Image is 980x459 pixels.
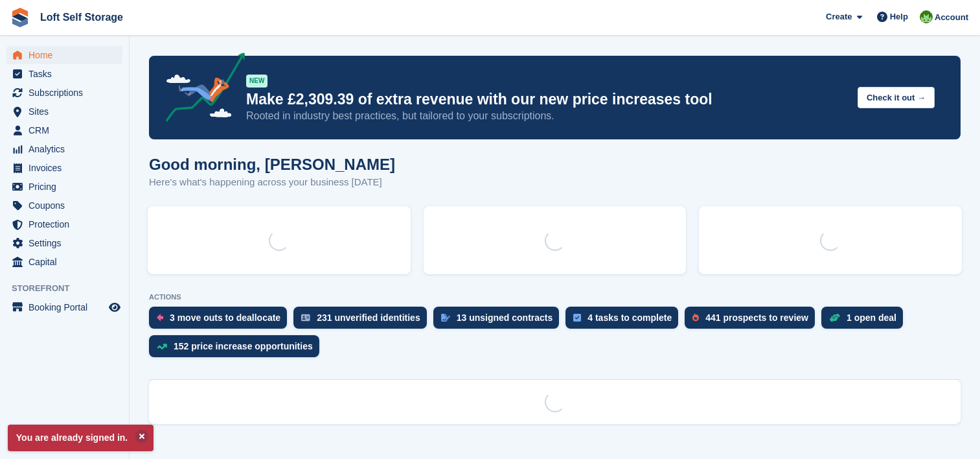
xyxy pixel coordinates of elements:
span: Storefront [12,282,129,295]
a: menu [6,84,122,102]
span: Account [935,11,968,24]
a: menu [6,215,122,233]
div: NEW [246,75,268,88]
p: Rooted in industry best practices, but tailored to your subscriptions. [246,109,847,123]
img: task-75834270c22a3079a89374b754ae025e5fb1db73e45f91037f5363f120a921f8.svg [573,314,581,322]
a: menu [6,102,122,121]
span: Coupons [28,196,106,215]
div: 441 prospects to review [705,312,808,323]
span: Invoices [28,159,106,177]
div: 3 move outs to deallocate [170,312,280,323]
div: 1 open deal [847,312,896,323]
button: Check it out → [858,87,935,108]
a: menu [6,65,122,83]
img: verify_identity-adf6edd0f0f0b5bbfe63781bf79b02c33cf7c696d77639b501bdc392416b5a36.svg [301,314,310,322]
span: Settings [28,234,106,252]
div: 4 tasks to complete [587,312,672,323]
span: Pricing [28,178,106,196]
span: Help [890,10,908,23]
span: CRM [28,121,106,139]
a: 13 unsigned contracts [433,307,566,335]
img: deal-1b604bf984904fb50ccaf53a9ad4b4a5d6e5aea283cecdc64d6e3604feb123c2.svg [829,313,840,322]
span: Tasks [28,65,106,83]
p: Make £2,309.39 of extra revenue with our new price increases tool [246,90,847,109]
img: stora-icon-8386f47178a22dfd0bd8f6a31ec36ba5ce8667c1dd55bd0f319d3a0aa187defe.svg [10,8,30,27]
img: price_increase_opportunities-93ffe204e8149a01c8c9dc8f82e8f89637d9d84a8eef4429ea346261dce0b2c0.svg [157,344,167,349]
p: Here's what's happening across your business [DATE] [149,175,395,190]
span: Sites [28,102,106,121]
a: menu [6,234,122,252]
a: 1 open deal [821,307,909,335]
span: Protection [28,215,106,233]
img: price-adjustments-announcement-icon-8257ccfd72463d97f412b2fc003d46551f7dbcb40ab6d574587a9cd5c0d94... [155,53,245,126]
a: menu [6,159,122,177]
div: 13 unsigned contracts [457,312,553,323]
a: Loft Self Storage [35,6,128,28]
span: Home [28,46,106,64]
img: prospect-51fa495bee0391a8d652442698ab0144808aea92771e9ea1ae160a38d050c398.svg [692,314,699,322]
span: Subscriptions [28,84,106,102]
p: ACTIONS [149,293,961,301]
img: James Johnson [920,10,933,23]
a: menu [6,253,122,271]
span: Analytics [28,140,106,158]
a: 441 prospects to review [685,307,821,335]
a: menu [6,298,122,316]
a: Preview store [107,300,122,315]
img: contract_signature_icon-13c848040528278c33f63329250d36e43548de30e8caae1d1a13099fd9432cc5.svg [441,314,450,322]
a: menu [6,121,122,139]
a: menu [6,46,122,64]
span: Capital [28,253,106,271]
span: Create [826,10,852,23]
a: menu [6,140,122,158]
p: You are already signed in. [8,425,154,451]
div: 231 unverified identities [317,312,420,323]
a: 3 move outs to deallocate [149,307,293,335]
div: 152 price increase opportunities [174,341,313,351]
a: 231 unverified identities [293,307,433,335]
a: 152 price increase opportunities [149,335,326,364]
h1: Good morning, [PERSON_NAME] [149,156,395,173]
span: Booking Portal [28,298,106,316]
a: 4 tasks to complete [565,307,685,335]
a: menu [6,178,122,196]
a: menu [6,196,122,215]
img: move_outs_to_deallocate_icon-f764333ba52eb49d3ac5e1228854f67142a1ed5810a6f6cc68b1a99e826820c5.svg [157,314,163,322]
